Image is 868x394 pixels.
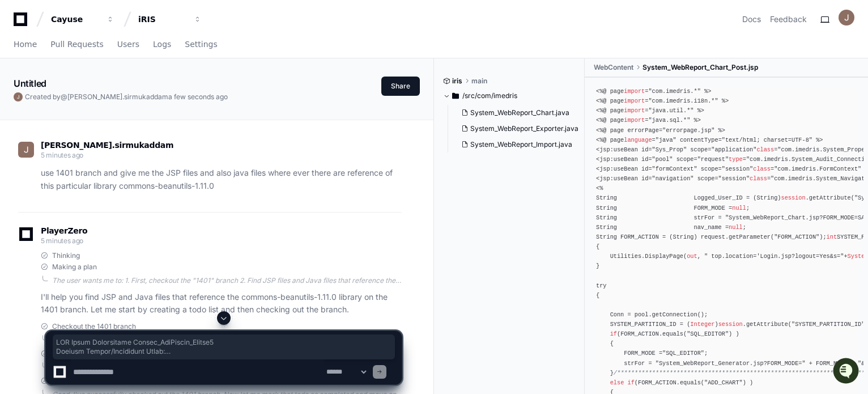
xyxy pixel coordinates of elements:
span: null [729,224,743,231]
span: language [624,137,652,143]
span: int [827,234,837,240]
span: out [687,253,697,260]
div: We're offline, but we'll be back soon! [39,96,164,105]
span: Settings [185,41,217,48]
div: Welcome [11,45,206,63]
span: import [624,88,645,95]
img: ACg8ocL0-VV38dUbyLUN_j_Ryupr2ywH6Bky3aOUOf03hrByMsB9Zg=s96-c [839,10,854,26]
span: /src/com/imedris [462,91,517,100]
button: Feedback [770,14,807,25]
button: Start new chat [193,88,206,101]
svg: Directory [452,89,459,103]
span: 5 minutes ago [41,236,83,245]
a: Home [14,32,37,58]
span: System_WebReport_Exporter.java [470,124,578,133]
span: Created by [25,92,228,101]
button: Share [381,77,420,96]
span: session [781,194,806,201]
a: Users [117,32,139,58]
img: 1756235613930-3d25f9e4-fa56-45dd-b3ad-e072dfbd1548 [11,84,32,105]
button: System_WebReport_Chart.java [457,105,578,121]
iframe: Open customer support [832,357,862,387]
span: class [753,166,771,172]
span: a few seconds ago [168,92,228,101]
button: System_WebReport_Import.java [457,137,578,152]
span: Pylon [113,119,137,128]
span: import [624,117,645,124]
span: null [732,205,746,211]
div: Cayuse [51,14,100,25]
span: [PERSON_NAME].sirmukaddam [41,141,173,150]
span: WebContent [594,63,633,72]
span: @ [61,92,67,101]
a: Powered byPylon [80,118,137,128]
div: Start new chat [39,84,186,96]
span: System_WebReport_Chart_Post.jsp [643,63,758,72]
span: class [750,175,767,182]
span: LOR Ipsum Dolorsitame Consec_AdiPiscin_Elitse5 Doeiusm Tempor/Incididunt Utlab: Etdolo_MagNaaliq_... [56,338,392,356]
div: The user wants me to: 1. First, checkout the "1401" branch 2. Find JSP files and Java files that ... [52,276,402,285]
span: 5 minutes ago [41,151,83,159]
span: Logs [153,41,171,48]
a: Logs [153,32,171,58]
span: import [624,107,645,114]
span: iris [452,77,462,86]
div: iRIS [138,14,187,25]
a: Settings [185,32,217,58]
span: import [624,98,645,104]
span: main [471,77,487,86]
img: ACg8ocL0-VV38dUbyLUN_j_Ryupr2ywH6Bky3aOUOf03hrByMsB9Zg=s96-c [14,92,23,101]
span: class [756,146,774,153]
span: Home [14,41,37,48]
span: System_WebReport_Chart.java [470,108,569,117]
span: System_WebReport_Import.java [470,140,572,149]
img: ACg8ocL0-VV38dUbyLUN_j_Ryupr2ywH6Bky3aOUOf03hrByMsB9Zg=s96-c [18,142,34,158]
p: use 1401 branch and give me the JSP files and also java files where ever there are reference of t... [41,167,402,193]
span: Pull Requests [50,41,103,48]
button: iRIS [134,9,206,29]
span: [PERSON_NAME].sirmukaddam [67,92,168,101]
img: PlayerZero [11,11,34,34]
span: type [729,156,743,163]
a: Pull Requests [50,32,103,58]
button: Cayuse [46,9,119,29]
span: Making a plan [52,262,97,272]
h1: Untitled [14,77,46,90]
span: PlayerZero [41,227,87,234]
p: I'll help you find JSP and Java files that reference the commons-beanutils-1.11.0 library on the ... [41,291,402,317]
button: System_WebReport_Exporter.java [457,121,578,137]
button: /src/com/imedris [443,87,576,105]
span: Users [117,41,139,48]
span: Thinking [52,251,80,260]
a: Docs [742,14,761,25]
